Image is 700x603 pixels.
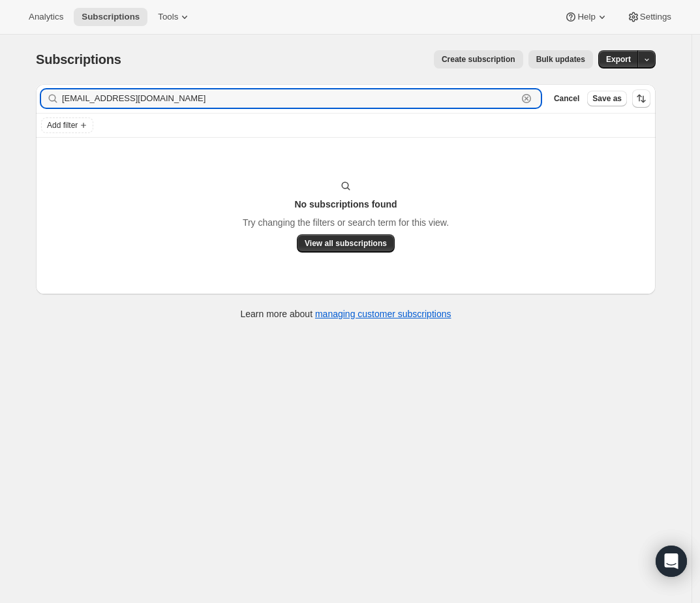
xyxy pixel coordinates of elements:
[556,8,616,26] button: Help
[47,120,78,131] span: Add filter
[640,12,671,22] span: Settings
[520,92,533,105] button: Clear
[598,50,639,69] button: Export
[619,8,679,26] button: Settings
[549,91,585,106] button: Cancel
[150,8,199,26] button: Tools
[41,117,93,133] button: Add filter
[632,89,650,108] button: Sort the results
[577,12,595,22] span: Help
[606,54,631,65] span: Export
[21,8,71,26] button: Analytics
[62,89,517,108] input: Filter subscribers
[241,307,451,320] p: Learn more about
[592,93,622,104] span: Save as
[528,50,593,69] button: Bulk updates
[29,12,63,22] span: Analytics
[554,93,579,104] span: Cancel
[656,546,687,577] div: Open Intercom Messenger
[587,91,627,106] button: Save as
[315,309,451,319] a: managing customer subscriptions
[158,12,178,22] span: Tools
[536,54,585,65] span: Bulk updates
[74,8,147,26] button: Subscriptions
[82,12,140,22] span: Subscriptions
[243,216,449,229] p: Try changing the filters or search term for this view.
[442,54,515,65] span: Create subscription
[36,52,121,67] span: Subscriptions
[434,50,523,69] button: Create subscription
[294,198,397,211] h3: No subscriptions found
[297,234,395,253] button: View all subscriptions
[305,238,387,249] span: View all subscriptions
